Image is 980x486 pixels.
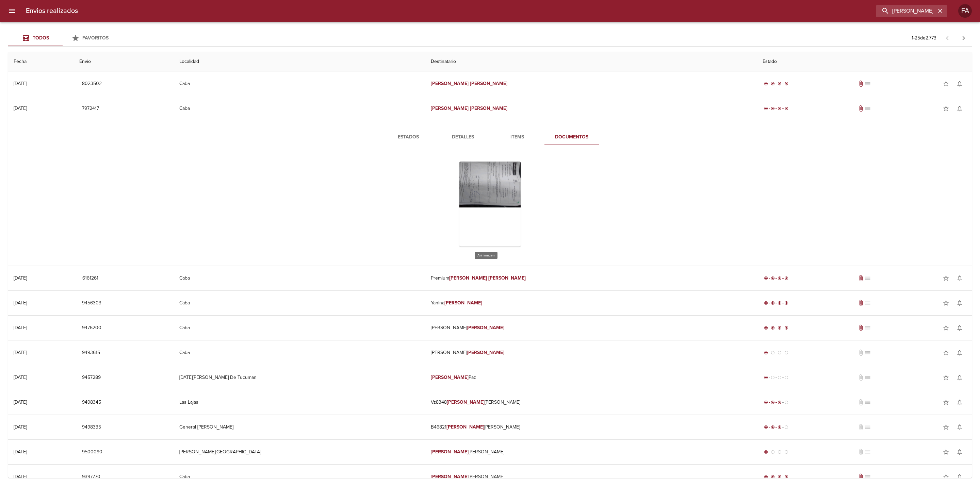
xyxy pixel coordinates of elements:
[943,275,949,282] span: star_border
[864,80,871,87] span: No tiene pedido asociado
[425,440,757,464] td: [PERSON_NAME]
[943,300,949,306] span: star_border
[447,399,485,405] em: [PERSON_NAME]
[174,96,425,121] td: Caba
[763,424,790,431] div: En viaje
[764,326,768,330] span: radio_button_checked
[956,473,963,480] span: notifications_none
[771,425,775,429] span: radio_button_checked
[857,275,864,282] span: Tiene documentos adjuntos
[784,475,788,479] span: radio_button_checked
[953,296,966,310] button: Activar notificaciones
[14,399,27,405] div: [DATE]
[425,291,757,315] td: Yanina
[956,80,963,87] span: notifications_none
[79,421,104,434] button: 9498335
[956,424,963,431] span: notifications_none
[79,322,104,334] button: 9476200
[857,80,864,87] span: Tiene documentos adjuntos
[764,375,768,380] span: radio_button_checked
[467,350,505,355] em: [PERSON_NAME]
[771,301,775,305] span: radio_button_checked
[763,374,790,381] div: Generado
[857,399,864,406] span: No tiene documentos adjuntos
[763,105,790,112] div: Entregado
[174,440,425,464] td: [PERSON_NAME][GEOGRAPHIC_DATA]
[943,324,949,331] span: star_border
[857,473,864,480] span: Tiene documentos adjuntos
[14,449,27,455] div: [DATE]
[771,450,775,454] span: radio_button_unchecked
[857,349,864,356] span: No tiene documentos adjuntos
[446,424,484,430] em: [PERSON_NAME]
[778,301,782,305] span: radio_button_checked
[174,365,425,390] td: [DATE][PERSON_NAME] De Tucuman
[425,52,757,71] th: Destinatario
[431,474,469,480] em: [PERSON_NAME]
[425,340,757,365] td: [PERSON_NAME]
[943,105,949,112] span: star_border
[771,82,775,86] span: radio_button_checked
[14,374,27,380] div: [DATE]
[425,316,757,340] td: [PERSON_NAME]
[953,396,966,409] button: Activar notificaciones
[79,78,104,90] button: 8023502
[82,324,101,332] span: 9476200
[757,52,972,71] th: Estado
[778,475,782,479] span: radio_button_checked
[431,81,469,86] em: [PERSON_NAME]
[79,396,104,409] button: 9498345
[771,106,775,111] span: radio_button_checked
[449,275,487,281] em: [PERSON_NAME]
[953,102,966,115] button: Activar notificaciones
[79,471,103,483] button: 9397770
[857,105,864,112] span: Tiene documentos adjuntos
[864,473,871,480] span: No tiene pedido asociado
[956,275,963,282] span: notifications_none
[864,399,871,406] span: No tiene pedido asociado
[939,420,953,434] button: Agregar a favoritos
[956,105,963,112] span: notifications_none
[431,449,469,455] em: [PERSON_NAME]
[953,346,966,359] button: Activar notificaciones
[381,129,599,145] div: Tabs detalle de guia
[82,448,102,456] span: 9500090
[956,324,963,331] span: notifications_none
[174,390,425,415] td: Las Lajas
[431,105,469,111] em: [PERSON_NAME]
[763,324,790,331] div: Entregado
[784,425,788,429] span: radio_button_unchecked
[33,35,49,41] span: Todos
[784,375,788,380] span: radio_button_unchecked
[956,399,963,406] span: notifications_none
[425,266,757,290] td: Premium
[174,52,425,71] th: Localidad
[771,276,775,280] span: radio_button_checked
[14,474,27,480] div: [DATE]
[764,82,768,86] span: radio_button_checked
[8,30,117,46] div: Tabs Envios
[431,374,469,380] em: [PERSON_NAME]
[864,374,871,381] span: No tiene pedido asociado
[470,105,508,111] em: [PERSON_NAME]
[939,296,953,310] button: Agregar a favoritos
[763,449,790,455] div: Generado
[953,470,966,484] button: Activar notificaciones
[778,326,782,330] span: radio_button_checked
[784,82,788,86] span: radio_button_checked
[953,420,966,434] button: Activar notificaciones
[953,445,966,459] button: Activar notificaciones
[857,374,864,381] span: No tiene documentos adjuntos
[82,80,102,88] span: 8023502
[857,300,864,306] span: Tiene documentos adjuntos
[79,347,103,359] button: 9493615
[494,133,540,141] span: Items
[876,5,936,17] input: buscar
[174,291,425,315] td: Caba
[174,415,425,439] td: General [PERSON_NAME]
[778,106,782,111] span: radio_button_checked
[857,324,864,331] span: Tiene documentos adjuntos
[488,275,526,281] em: [PERSON_NAME]
[82,423,101,432] span: 9498335
[943,349,949,356] span: star_border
